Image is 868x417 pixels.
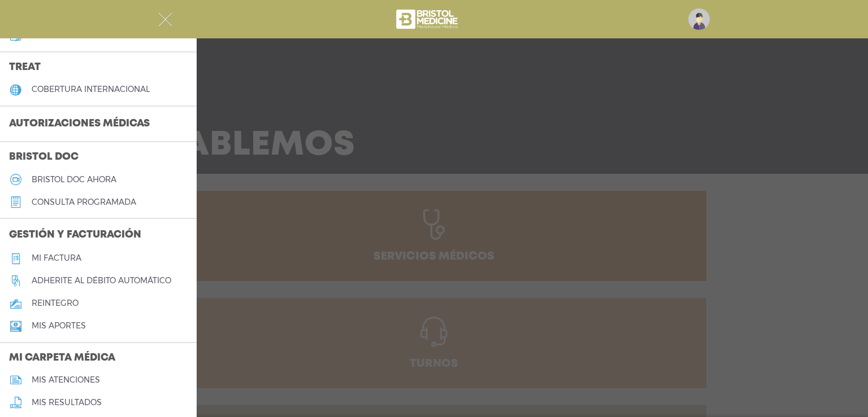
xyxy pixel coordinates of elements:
[158,12,172,27] img: Cober_menu-close-white.svg
[32,253,81,263] h5: Mi factura
[32,375,100,385] h5: mis atenciones
[394,6,462,33] img: bristol-medicine-blanco.png
[32,299,79,308] h5: reintegro
[32,398,102,407] h5: mis resultados
[688,8,710,30] img: profile-placeholder.svg
[32,85,150,94] h5: cobertura internacional
[32,321,86,331] h5: Mis aportes
[32,175,116,185] h5: Bristol doc ahora
[32,31,99,41] h5: Mi plan médico
[32,197,136,207] h5: consulta programada
[32,276,171,286] h5: Adherite al débito automático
